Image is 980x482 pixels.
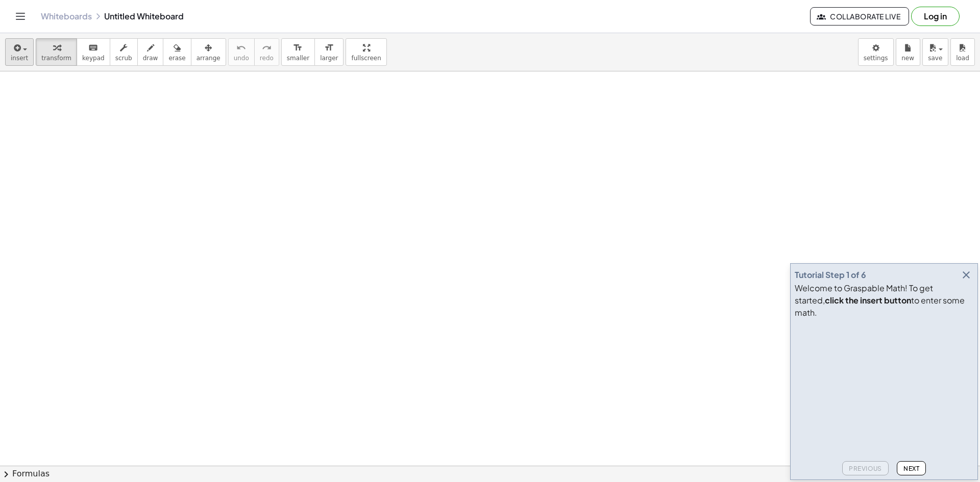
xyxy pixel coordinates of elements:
[351,55,381,62] span: fullscreen
[928,55,942,62] span: save
[911,7,960,26] button: Log in
[143,55,158,62] span: draw
[41,11,92,21] a: Whiteboards
[12,8,29,24] button: Toggle navigation
[346,38,386,66] button: fullscreen
[36,38,77,66] button: transform
[324,42,334,54] i: format_size
[41,55,71,62] span: transform
[88,42,98,54] i: keyboard
[115,55,132,62] span: scrub
[197,55,220,62] span: arrange
[950,38,975,66] button: load
[901,55,914,62] span: new
[864,55,888,62] span: settings
[260,55,274,62] span: redo
[82,55,105,62] span: keypad
[903,465,919,472] span: Next
[236,42,246,54] i: undo
[956,55,969,62] span: load
[922,38,948,66] button: save
[137,38,164,66] button: draw
[795,269,866,281] div: Tutorial Step 1 of 6
[825,295,911,306] b: click the insert button
[110,38,138,66] button: scrub
[191,38,226,66] button: arrange
[234,55,249,62] span: undo
[819,12,900,21] span: Collaborate Live
[320,55,338,62] span: larger
[810,7,909,26] button: Collaborate Live
[254,38,279,66] button: redoredo
[77,38,110,66] button: keyboardkeypad
[858,38,894,66] button: settings
[281,38,315,66] button: format_sizesmaller
[11,55,28,62] span: insert
[896,38,920,66] button: new
[293,42,303,54] i: format_size
[314,38,344,66] button: format_sizelarger
[287,55,309,62] span: smaller
[163,38,191,66] button: erase
[262,42,272,54] i: redo
[897,461,926,475] button: Next
[5,38,34,66] button: insert
[795,282,973,319] div: Welcome to Graspable Math! To get started, to enter some math.
[228,38,255,66] button: undoundo
[168,55,185,62] span: erase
